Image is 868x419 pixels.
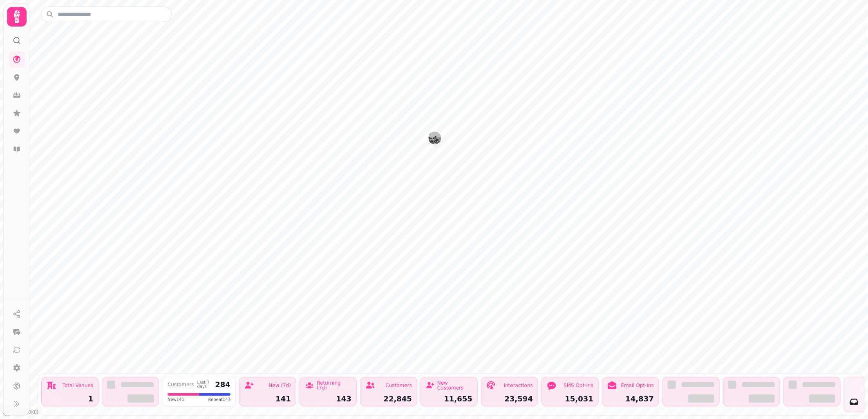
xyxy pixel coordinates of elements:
div: Map marker [428,131,441,147]
div: Total Venues [63,383,93,388]
div: 284 [215,381,230,388]
div: SMS Opt-ins [564,383,593,388]
div: 15,031 [547,395,593,403]
span: Repeat 143 [208,397,230,403]
div: 23,594 [486,395,533,403]
div: Returning (7d) [317,381,351,390]
div: Interactions [504,383,533,388]
div: New Customers [437,381,472,390]
div: 14,837 [607,395,654,403]
div: New (7d) [268,383,291,388]
span: New 141 [168,397,184,403]
div: 22,845 [365,395,412,403]
button: The Barrelman [428,131,441,145]
a: Mapbox logo [2,407,38,417]
div: Customers [168,382,194,387]
div: Last 7 days [197,381,212,389]
div: 11,655 [426,395,472,403]
div: 143 [305,395,351,403]
div: 1 [47,395,93,403]
div: Customers [385,383,412,388]
div: 141 [244,395,291,403]
div: Email Opt-ins [621,383,654,388]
